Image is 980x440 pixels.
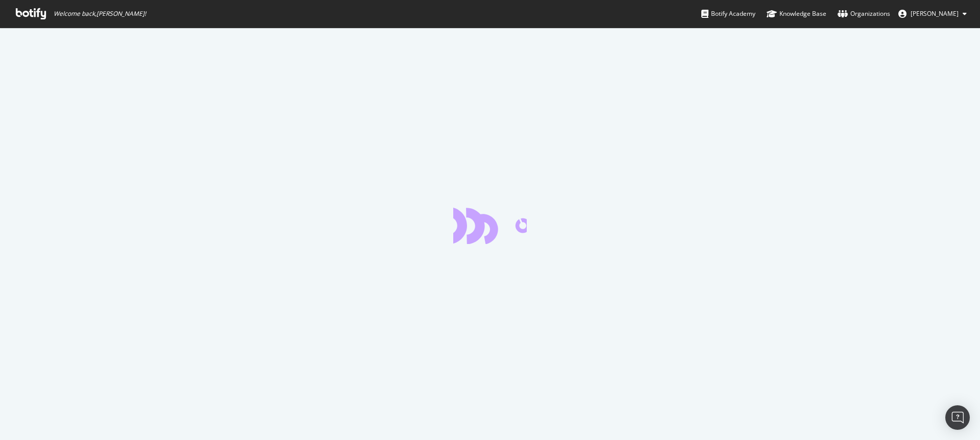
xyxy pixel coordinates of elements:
[945,405,970,430] div: Open Intercom Messenger
[911,9,959,18] span: Kruse Andreas
[890,6,975,22] button: [PERSON_NAME]
[54,10,146,18] span: Welcome back, [PERSON_NAME] !
[767,9,826,19] div: Knowledge Base
[838,9,890,19] div: Organizations
[701,9,755,19] div: Botify Academy
[453,207,527,244] div: animation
